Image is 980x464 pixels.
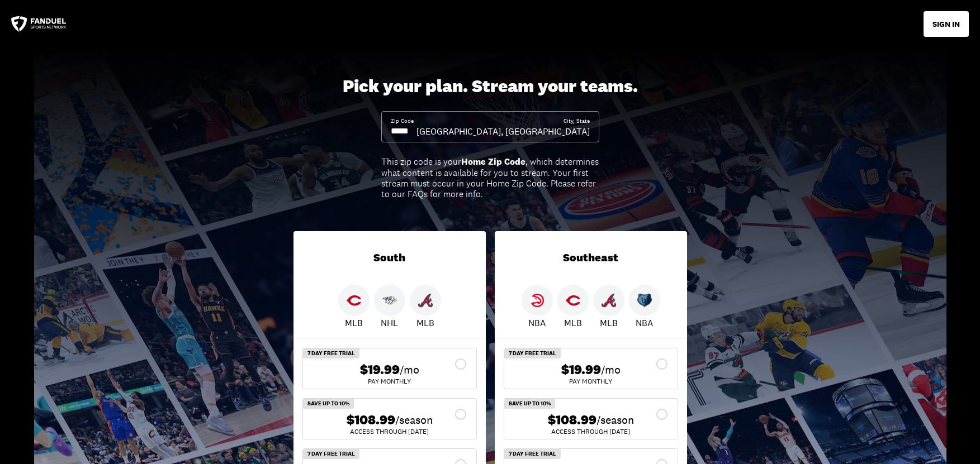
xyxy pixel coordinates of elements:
[513,428,669,435] div: ACCESS THROUGH [DATE]
[528,316,546,329] p: NBA
[566,293,580,308] img: Reds
[504,399,555,409] div: Save Up To 10%
[564,316,582,329] p: MLB
[312,378,467,385] div: Pay Monthly
[561,362,601,378] span: $19.99
[636,316,653,329] p: NBA
[347,412,395,428] span: $108.99
[360,362,400,378] span: $19.99
[637,293,652,308] img: Grizzlies
[600,316,618,329] p: MLB
[513,378,669,385] div: Pay Monthly
[601,362,621,377] span: /mo
[418,293,433,308] img: Braves
[312,428,467,435] div: ACCESS THROUGH [DATE]
[391,117,414,125] div: Zip Code
[596,412,634,428] span: /season
[343,76,638,97] div: Pick your plan. Stream your teams.
[530,293,545,308] img: Hawks
[303,348,359,358] div: 7 Day Free Trial
[395,412,433,428] span: /season
[347,293,361,308] img: Reds
[293,231,486,285] div: South
[504,449,561,459] div: 7 Day Free Trial
[416,316,434,329] p: MLB
[345,316,363,329] p: MLB
[564,117,590,125] div: City, State
[381,316,398,329] p: NHL
[548,412,596,428] span: $108.99
[303,449,359,459] div: 7 Day Free Trial
[400,362,419,377] span: /mo
[303,399,354,409] div: Save Up To 10%
[504,348,561,358] div: 7 Day Free Trial
[461,156,525,168] b: Home Zip Code
[602,293,616,308] img: Braves
[924,11,969,37] button: SIGN IN
[382,293,397,308] img: Predators
[416,125,590,137] div: [GEOGRAPHIC_DATA], [GEOGRAPHIC_DATA]
[495,231,687,285] div: Southeast
[381,156,599,199] div: This zip code is your , which determines what content is available for you to stream. Your first ...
